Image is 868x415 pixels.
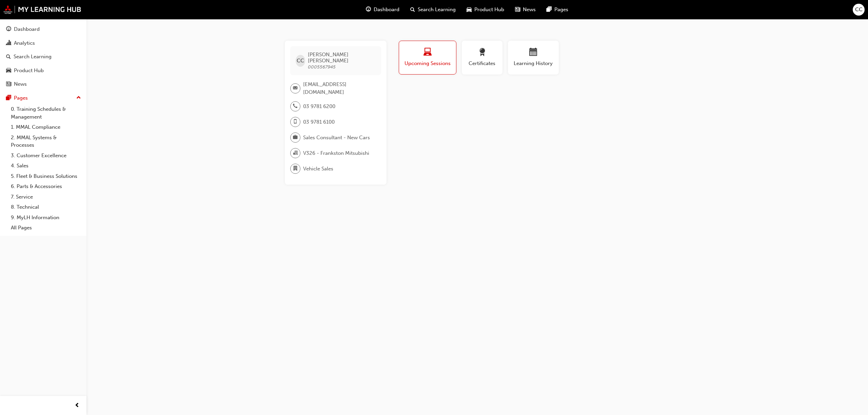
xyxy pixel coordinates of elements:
[6,54,11,60] span: search-icon
[293,149,298,158] span: organisation-icon
[3,64,84,77] a: Product Hub
[8,104,84,122] a: 0. Training Schedules & Management
[853,4,865,16] button: CC
[3,78,84,90] a: News
[14,53,52,61] div: Search Learning
[8,171,84,182] a: 5. Fleet & Business Solutions
[8,202,84,212] a: 8. Technical
[293,84,298,93] span: email-icon
[297,57,304,65] span: CC
[461,3,510,17] a: car-iconProduct Hub
[508,41,559,75] button: Learning History
[418,6,456,14] span: Search Learning
[3,22,84,92] button: DashboardAnalyticsSearch LearningProduct HubNews
[293,164,298,173] span: department-icon
[3,92,84,104] button: Pages
[8,192,84,202] a: 7. Service
[513,60,554,67] span: Learning History
[303,81,376,96] span: [EMAIL_ADDRESS][DOMAIN_NAME]
[14,67,44,75] div: Product Hub
[467,60,497,67] span: Certificates
[547,5,552,14] span: pages-icon
[293,118,298,126] span: mobile-icon
[293,102,298,111] span: phone-icon
[6,26,11,33] span: guage-icon
[855,6,863,14] span: CC
[303,134,370,142] span: Sales Consultant - New Cars
[3,5,81,14] img: mmal
[474,6,504,14] span: Product Hub
[8,150,84,161] a: 3. Customer Excellence
[14,39,35,47] div: Analytics
[303,118,335,126] span: 03 9781 6100
[14,25,40,33] div: Dashboard
[6,68,11,74] span: car-icon
[14,94,28,102] div: Pages
[554,6,568,14] span: Pages
[3,50,84,63] a: Search Learning
[308,64,336,70] span: 0005567945
[8,122,84,132] a: 1. MMAL Compliance
[541,3,574,17] a: pages-iconPages
[467,5,472,14] span: car-icon
[374,6,399,14] span: Dashboard
[6,40,11,46] span: chart-icon
[3,37,84,49] a: Analytics
[515,5,520,14] span: news-icon
[76,94,81,102] span: up-icon
[510,3,541,17] a: news-iconNews
[293,133,298,142] span: briefcase-icon
[410,5,415,14] span: search-icon
[308,51,375,64] span: [PERSON_NAME] [PERSON_NAME]
[462,41,502,75] button: Certificates
[8,132,84,150] a: 2. MMAL Systems & Processes
[8,223,84,233] a: All Pages
[404,60,451,67] span: Upcoming Sessions
[523,6,536,14] span: News
[8,181,84,192] a: 6. Parts & Accessories
[399,41,456,75] button: Upcoming Sessions
[360,3,405,17] a: guage-iconDashboard
[423,48,432,57] span: laptop-icon
[303,149,369,157] span: V326 - Frankston Mitsubishi
[3,23,84,36] a: Dashboard
[6,81,11,87] span: news-icon
[75,401,80,410] span: prev-icon
[303,165,333,173] span: Vehicle Sales
[405,3,461,17] a: search-iconSearch Learning
[478,48,486,57] span: award-icon
[529,48,537,57] span: calendar-icon
[303,103,335,110] span: 03 9781 6200
[8,161,84,171] a: 4. Sales
[8,212,84,223] a: 9. MyLH Information
[14,80,27,88] div: News
[366,5,371,14] span: guage-icon
[6,95,11,101] span: pages-icon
